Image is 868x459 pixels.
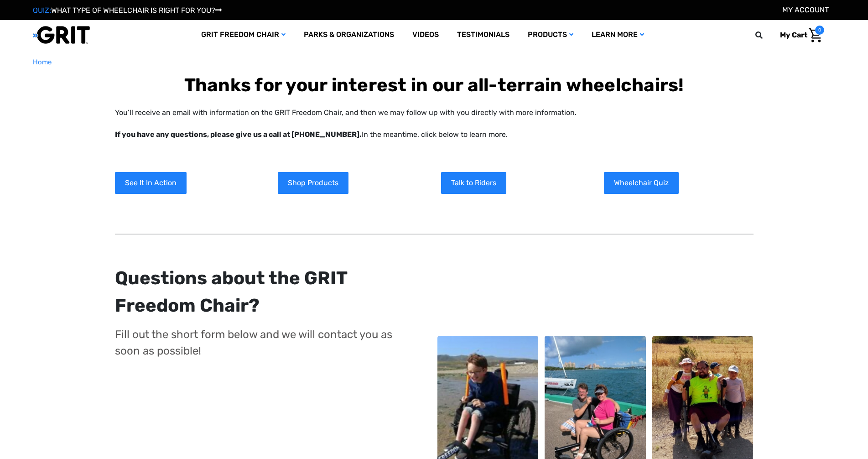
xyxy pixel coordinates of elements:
p: You’ll receive an email with information on the GRIT Freedom Chair, and then we may follow up wit... [115,107,754,140]
a: QUIZ:WHAT TYPE OF WHEELCHAIR IS RIGHT FOR YOU? [33,6,222,15]
a: Products [519,20,582,50]
a: Talk to Riders [441,172,506,194]
img: Cart [809,28,822,42]
span: 0 [815,26,824,35]
a: Learn More [582,20,653,50]
span: QUIZ: [33,6,51,15]
a: GRIT Freedom Chair [192,20,295,50]
div: Questions about the GRIT Freedom Chair? [115,265,403,319]
a: Videos [403,20,448,50]
a: Testimonials [448,20,519,50]
span: My Cart [780,31,807,39]
strong: If you have any questions, please give us a call at [PHONE_NUMBER]. [115,130,362,139]
input: Search [759,26,773,45]
span: Home [33,58,52,66]
a: Account [782,5,829,14]
nav: Breadcrumb [33,57,836,68]
a: Home [33,57,52,68]
a: Parks & Organizations [295,20,403,50]
img: GRIT All-Terrain Wheelchair and Mobility Equipment [33,26,90,44]
a: Wheelchair Quiz [604,172,679,194]
a: See It In Action [115,172,187,194]
a: Cart with 0 items [773,26,824,45]
a: Shop Products [278,172,348,194]
b: Thanks for your interest in our all-terrain wheelchairs! [184,74,684,96]
p: Fill out the short form below and we will contact you as soon as possible! [115,326,403,359]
